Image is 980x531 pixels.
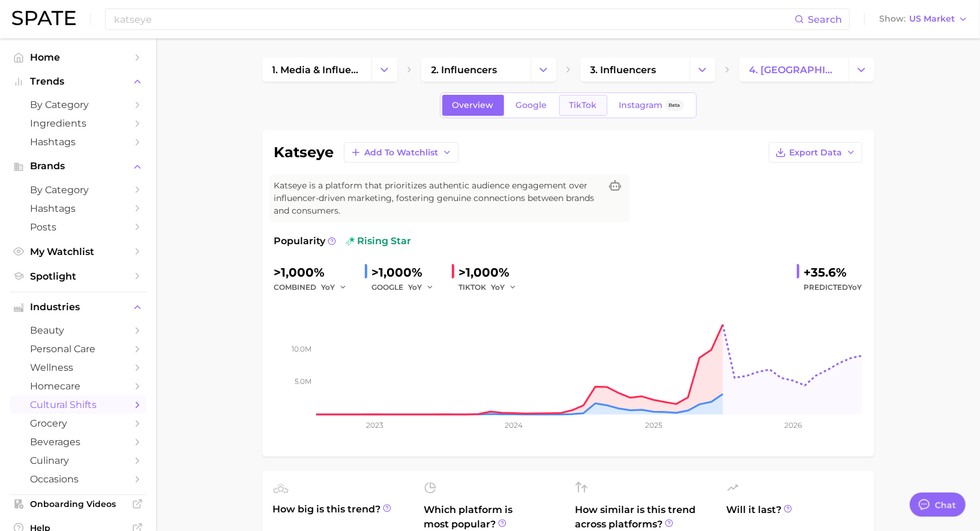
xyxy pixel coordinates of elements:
div: +35.6% [804,263,862,282]
tspan: 2025 [645,421,663,430]
span: Katseye is a platform that prioritizes authentic audience engagement over influencer-driven marke... [274,179,601,217]
span: Home [30,52,126,63]
a: culinary [10,451,146,470]
span: My Watchlist [30,246,126,257]
button: Change Category [849,58,874,82]
span: Export Data [790,148,843,158]
button: Trends [10,73,146,91]
span: Popularity [274,234,326,248]
a: 1. media & influencers [262,58,371,82]
a: homecare [10,377,146,395]
span: homecare [30,380,126,392]
a: Home [10,48,146,67]
tspan: 2023 [365,421,383,430]
a: My Watchlist [10,242,146,261]
input: Search here for a brand, industry, or ingredient [113,9,795,29]
span: YoY [322,282,335,292]
a: Overview [442,95,504,116]
span: personal care [30,343,126,355]
div: combined [274,280,355,295]
a: 4. [GEOGRAPHIC_DATA] [739,58,849,82]
span: grocery [30,418,126,429]
a: personal care [10,340,146,358]
span: YoY [409,282,422,292]
img: rising star [346,236,355,246]
span: wellness [30,362,126,373]
a: occasions [10,470,146,488]
button: YoY [492,280,517,295]
a: 3. influencers [580,58,690,82]
span: Hashtags [30,136,126,148]
span: 1. media & influencers [272,64,361,76]
button: Brands [10,157,146,175]
div: TIKTOK [459,280,525,295]
span: cultural shifts [30,399,126,410]
button: Export Data [769,142,862,163]
span: US Market [909,16,955,22]
h1: katseye [274,145,334,160]
a: 2. influencers [421,58,531,82]
span: Beta [669,100,681,110]
a: Hashtags [10,199,146,218]
a: Hashtags [10,133,146,151]
span: Ingredients [30,118,126,129]
span: by Category [30,184,126,196]
span: >1,000% [459,265,510,280]
span: Trends [30,76,126,87]
span: Show [879,16,906,22]
span: Onboarding Videos [30,499,126,509]
a: Posts [10,218,146,236]
button: Change Category [690,58,715,82]
span: Search [808,14,842,25]
span: Predicted [804,280,862,295]
a: by Category [10,181,146,199]
button: Change Category [371,58,397,82]
span: Overview [452,100,494,110]
span: Brands [30,161,126,172]
span: 3. influencers [591,64,657,76]
a: TikTok [559,95,607,116]
a: grocery [10,414,146,433]
a: Google [506,95,558,116]
a: InstagramBeta [609,95,694,116]
span: TikTok [570,100,597,110]
a: by Category [10,95,146,114]
span: beverages [30,436,126,448]
span: 2. influencers [431,64,498,76]
a: beverages [10,433,146,451]
a: cultural shifts [10,395,146,414]
button: Add to Watchlist [344,142,458,163]
button: YoY [409,280,434,295]
span: Add to Watchlist [365,148,439,158]
a: beauty [10,321,146,340]
button: YoY [322,280,347,295]
img: SPATE [12,11,76,25]
a: Ingredients [10,114,146,133]
span: YoY [849,283,862,292]
div: GOOGLE [372,280,442,295]
button: ShowUS Market [876,11,971,27]
tspan: 2026 [784,421,802,430]
span: culinary [30,455,126,466]
a: Onboarding Videos [10,495,146,513]
span: Hashtags [30,203,126,214]
button: Change Category [531,58,556,82]
span: Industries [30,302,126,313]
a: wellness [10,358,146,377]
span: Google [516,100,547,110]
span: YoY [492,282,505,292]
a: Spotlight [10,267,146,286]
span: 4. [GEOGRAPHIC_DATA] [750,64,838,76]
span: >1,000% [372,265,423,280]
span: occasions [30,473,126,485]
span: rising star [346,234,412,248]
span: beauty [30,325,126,336]
tspan: 2024 [505,421,523,430]
span: Instagram [619,100,663,110]
span: >1,000% [274,265,325,280]
span: Spotlight [30,271,126,282]
span: by Category [30,99,126,110]
button: Industries [10,298,146,316]
span: Posts [30,221,126,233]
